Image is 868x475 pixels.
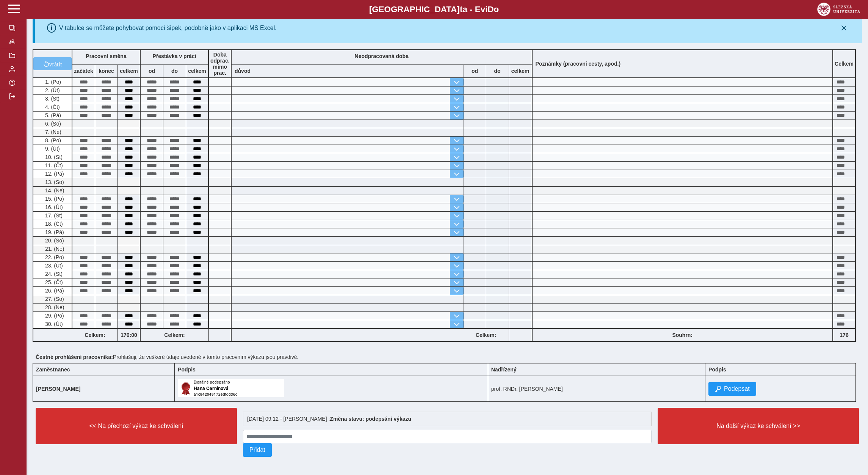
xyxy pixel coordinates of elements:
span: 25. (Čt) [44,279,63,285]
img: logo_web_su.png [817,3,860,16]
span: 5. (Pá) [44,112,61,118]
span: 4. (Čt) [44,104,60,110]
span: t [460,5,462,14]
button: Podepsat [708,382,756,396]
span: D [487,5,494,14]
span: 12. (Pá) [44,171,64,177]
button: vrátit [33,57,72,70]
span: Na další výkaz ke schválení >> [664,423,852,429]
span: 18. (Čt) [44,221,63,227]
b: Souhrn: [672,332,693,338]
span: 11. (Čt) [44,162,63,168]
span: Přidat [249,447,265,453]
span: 30. (Út) [44,321,63,327]
b: [PERSON_NAME] [36,386,80,392]
b: celkem [186,68,208,74]
b: konec [95,68,118,74]
b: Celkem: [72,332,118,338]
b: do [163,68,186,74]
button: << Na přechozí výkaz ke schválení [36,408,237,444]
span: 21. (Ne) [44,246,64,252]
b: Poznámky (pracovní cesty, apod.) [533,61,624,67]
b: Pracovní směna [86,53,126,59]
b: od [141,68,163,74]
div: V tabulce se můžete pohybovat pomocí šipek, podobně jako v aplikaci MS Excel. [59,25,277,31]
td: prof. RNDr. [PERSON_NAME] [488,376,705,402]
span: 20. (So) [44,237,64,244]
span: << Na přechozí výkaz ke schválení [42,423,230,429]
span: 14. (Ne) [44,187,64,193]
span: 1. (Po) [44,79,61,85]
b: 176 [833,332,855,338]
b: Podpis [708,366,726,373]
span: 7. (Ne) [44,129,61,135]
button: Přidat [243,443,272,457]
b: Přestávka v práci [152,53,196,59]
span: 17. (St) [44,212,63,219]
b: Doba odprac. mimo prac. [210,52,230,76]
button: Na další výkaz ke schválení >> [658,408,859,444]
span: 13. (So) [44,179,64,185]
b: Čestné prohlášení pracovníka: [36,354,113,360]
b: Zaměstnanec [36,366,70,373]
span: 15. (Po) [44,196,64,202]
span: 8. (Po) [44,137,61,143]
b: Celkem [835,61,854,67]
b: 176:00 [118,332,140,338]
span: 27. (So) [44,296,64,302]
b: do [486,68,509,74]
span: 24. (St) [44,271,63,277]
b: celkem [118,68,140,74]
span: 3. (St) [44,96,60,102]
div: [DATE] 09:12 - [PERSON_NAME] : [243,412,652,426]
span: 9. (Út) [44,146,60,152]
span: 16. (Út) [44,204,63,210]
span: 10. (St) [44,154,63,160]
span: vrátit [49,61,62,67]
b: důvod [235,68,251,74]
span: Podepsat [724,385,750,392]
span: 26. (Pá) [44,288,64,294]
span: 2. (Út) [44,87,60,93]
span: o [494,5,499,14]
b: Neodpracovaná doba [355,53,409,59]
span: 22. (Po) [44,254,64,260]
b: [GEOGRAPHIC_DATA] a - Evi [23,5,845,14]
b: začátek [72,68,95,74]
b: celkem [509,68,532,74]
b: Změna stavu: podepsání výkazu [330,416,411,422]
div: Prohlašuji, že veškeré údaje uvedené v tomto pracovním výkazu jsou pravdivé. [33,351,862,363]
span: 19. (Pá) [44,229,64,235]
span: 29. (Po) [44,313,64,319]
b: od [464,68,486,74]
span: 28. (Ne) [44,304,64,310]
span: 23. (Út) [44,263,63,269]
b: Celkem: [464,332,509,338]
span: 6. (So) [44,121,61,127]
b: Nadřízený [491,366,517,373]
b: Celkem: [141,332,208,338]
b: Podpis [178,366,196,373]
img: Digitálně podepsáno uživatelem [178,379,284,397]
